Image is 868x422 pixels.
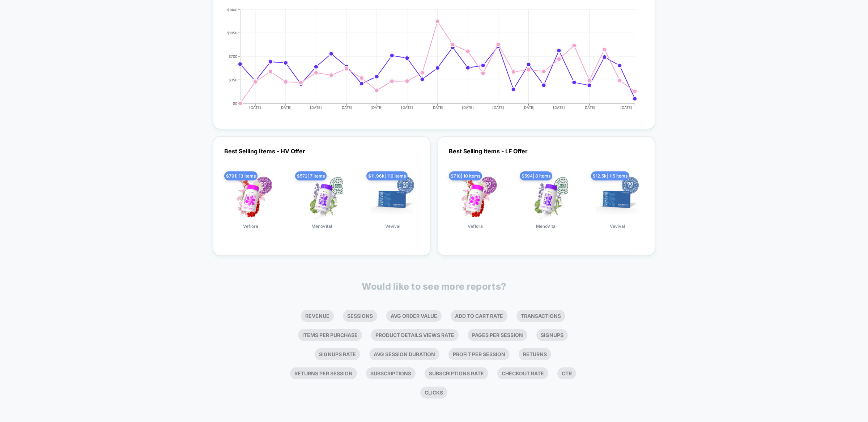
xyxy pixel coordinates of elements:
[520,171,552,180] span: $ 594 | 8 items
[369,348,439,360] li: Avg Session Duration
[519,348,551,360] li: Returns
[371,176,414,220] img: produt
[233,101,237,106] tspan: $0
[386,310,442,322] li: Avg Order Value
[385,223,400,229] span: Vevival
[516,310,565,322] li: Transactions
[524,176,568,220] img: produt
[219,8,635,116] div: PROFIT
[310,105,322,110] tspan: [DATE]
[620,105,632,110] tspan: [DATE]
[583,105,595,110] tspan: [DATE]
[420,387,447,398] li: Clicks
[366,367,416,379] li: Subscriptions
[311,223,332,229] span: MenoVital
[366,171,408,180] span: $ 11.96k | 116 items
[224,171,258,180] span: $ 791 | 13 items
[454,176,497,220] img: produt
[591,171,629,180] span: $ 12.5k | 115 items
[362,281,506,292] p: Would like to see more reports?
[243,223,258,229] span: Veflora
[492,105,504,110] tspan: [DATE]
[536,329,568,341] li: Signups
[596,176,639,220] img: produt
[229,54,237,59] tspan: $700
[468,329,527,341] li: Pages Per Session
[553,105,565,110] tspan: [DATE]
[497,367,548,379] li: Checkout Rate
[448,348,510,360] li: Profit Per Session
[451,310,507,322] li: Add To Cart Rate
[290,367,357,379] li: Returns Per Session
[401,105,413,110] tspan: [DATE]
[227,31,237,35] tspan: $1050
[315,348,360,360] li: Signups Rate
[371,105,383,110] tspan: [DATE]
[227,8,237,12] tspan: $1400
[462,105,474,110] tspan: [DATE]
[229,78,237,82] tspan: $350
[468,223,483,229] span: Veflora
[295,171,327,180] span: $ 572 | 7 items
[250,105,261,110] tspan: [DATE]
[341,105,353,110] tspan: [DATE]
[610,223,625,229] span: Vevival
[536,223,557,229] span: MenoVital
[371,329,459,341] li: Product Details Views Rate
[432,105,444,110] tspan: [DATE]
[301,310,334,322] li: Revenue
[229,176,272,220] img: produt
[449,171,482,180] span: $ 710 | 10 items
[425,367,488,379] li: Subscriptions Rate
[300,176,343,220] img: produt
[523,105,535,110] tspan: [DATE]
[343,310,377,322] li: Sessions
[298,329,362,341] li: Items Per Purchase
[557,367,576,379] li: Ctr
[280,105,292,110] tspan: [DATE]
